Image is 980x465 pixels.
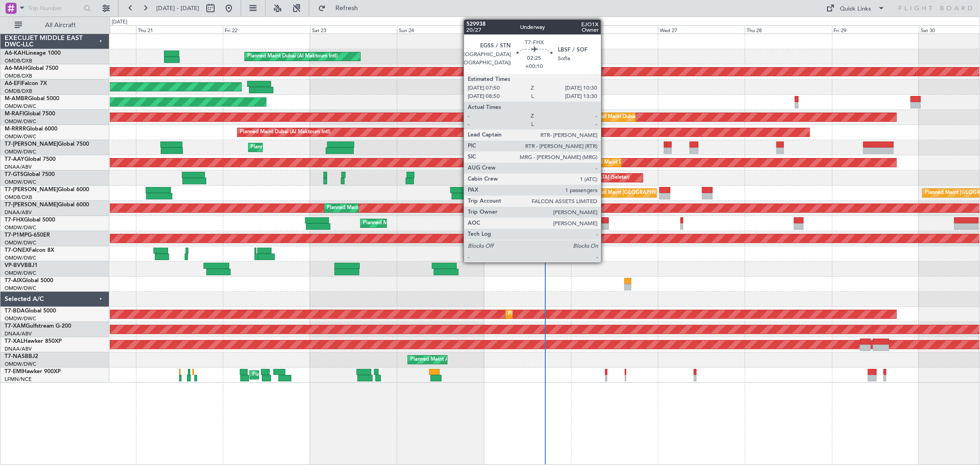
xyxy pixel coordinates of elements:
a: T7-EMIHawker 900XP [5,369,61,374]
button: Refresh [314,1,369,16]
button: All Aircraft [10,18,100,33]
a: T7-AAYGlobal 7500 [5,157,56,162]
div: Tue 26 [571,25,658,34]
span: M-AMBR [5,96,28,102]
a: LFMN/NCE [5,376,32,383]
a: T7-[PERSON_NAME]Global 7500 [5,142,89,147]
span: M-RRRR [5,126,26,132]
div: Quick Links [840,5,872,14]
a: A6-KAHLineage 1000 [5,51,61,56]
a: T7-[PERSON_NAME]Global 6000 [5,202,89,208]
a: DNAA/ABV [5,164,32,170]
div: Unplanned Maint [GEOGRAPHIC_DATA] (Seletar) [515,171,629,185]
div: Planned Maint Dubai (Al Maktoum Intl) [240,125,330,139]
div: Planned Maint [GEOGRAPHIC_DATA] ([GEOGRAPHIC_DATA] Intl) [588,186,741,200]
div: Planned Maint Dubai (Al Maktoum Intl) [327,201,417,215]
div: Wed 27 [658,25,745,34]
a: T7-AIXGlobal 5000 [5,278,53,284]
a: DNAA/ABV [5,209,32,216]
div: Planned Maint Dubai (Al Maktoum Intl) [247,50,338,63]
div: Thu 21 [136,25,223,34]
div: Thu 28 [745,25,832,34]
span: T7-EMI [5,369,23,374]
a: OMDB/DXB [5,88,32,95]
div: Planned Maint Dubai (Al Maktoum Intl) [584,156,674,170]
span: A6-MAH [5,66,27,71]
span: T7-[PERSON_NAME] [5,187,58,193]
span: All Aircraft [24,22,97,28]
a: T7-P1MPG-650ER [5,232,50,238]
a: T7-ONEXFalcon 8X [5,248,54,253]
a: T7-[PERSON_NAME]Global 6000 [5,187,89,193]
span: A6-KAH [5,51,26,56]
a: OMDW/DWC [5,179,36,186]
a: OMDW/DWC [5,315,36,322]
a: OMDW/DWC [5,103,36,110]
a: T7-NASBBJ2 [5,354,38,359]
span: T7-P1MP [5,232,28,238]
a: A6-EFIFalcon 7X [5,81,47,86]
span: VP-BVV [5,263,24,268]
span: T7-[PERSON_NAME] [5,202,58,208]
span: T7-AAY [5,157,24,162]
div: Sat 23 [310,25,397,34]
a: OMDW/DWC [5,285,36,292]
a: DNAA/ABV [5,346,32,352]
div: [DATE] [112,18,127,26]
span: T7-BDA [5,308,25,314]
span: T7-ONEX [5,248,29,253]
a: OMDB/DXB [5,57,32,64]
div: Sun 24 [397,25,484,34]
a: VP-BVVBBJ1 [5,263,38,268]
span: T7-NAS [5,354,25,359]
a: OMDW/DWC [5,270,36,277]
div: Fri 22 [223,25,310,34]
div: Planned Maint [GEOGRAPHIC_DATA] ([GEOGRAPHIC_DATA]) [363,216,508,230]
span: T7-AIX [5,278,22,284]
a: OMDW/DWC [5,361,36,368]
div: Planned Maint Dubai (Al Maktoum Intl) [251,141,341,154]
a: T7-FHXGlobal 5000 [5,217,55,223]
div: Mon 25 [484,25,571,34]
a: M-RAFIGlobal 7500 [5,111,55,117]
a: OMDB/DXB [5,73,32,79]
span: T7-FHX [5,217,24,223]
div: Fri 29 [832,25,919,34]
span: T7-[PERSON_NAME] [5,142,58,147]
span: T7-GTS [5,172,23,177]
a: T7-XAMGulfstream G-200 [5,323,71,329]
div: Planned Maint Abuja ([PERSON_NAME] Intl) [410,353,514,367]
a: OMDW/DWC [5,118,36,125]
input: Trip Number [28,1,81,15]
a: T7-XALHawker 850XP [5,339,62,344]
span: T7-XAL [5,339,23,344]
span: [DATE] - [DATE] [156,4,199,12]
a: OMDW/DWC [5,148,36,155]
span: Refresh [328,5,366,11]
a: OMDB/DXB [5,194,32,201]
span: T7-XAM [5,323,26,329]
a: OMDW/DWC [5,133,36,140]
a: DNAA/ABV [5,330,32,337]
a: OMDW/DWC [5,224,36,231]
a: A6-MAHGlobal 7500 [5,66,58,71]
div: Planned Maint Dubai (Al Maktoum Intl) [508,307,599,321]
span: A6-EFI [5,81,22,86]
div: Planned Maint Chester [252,368,305,382]
a: T7-GTSGlobal 7500 [5,172,55,177]
button: Quick Links [822,1,890,16]
div: Planned Maint Dubai (Al Maktoum Intl) [588,110,678,124]
a: M-RRRRGlobal 6000 [5,126,57,132]
span: M-RAFI [5,111,24,117]
a: OMDW/DWC [5,239,36,246]
a: OMDW/DWC [5,255,36,261]
a: T7-BDAGlobal 5000 [5,308,56,314]
a: M-AMBRGlobal 5000 [5,96,59,102]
